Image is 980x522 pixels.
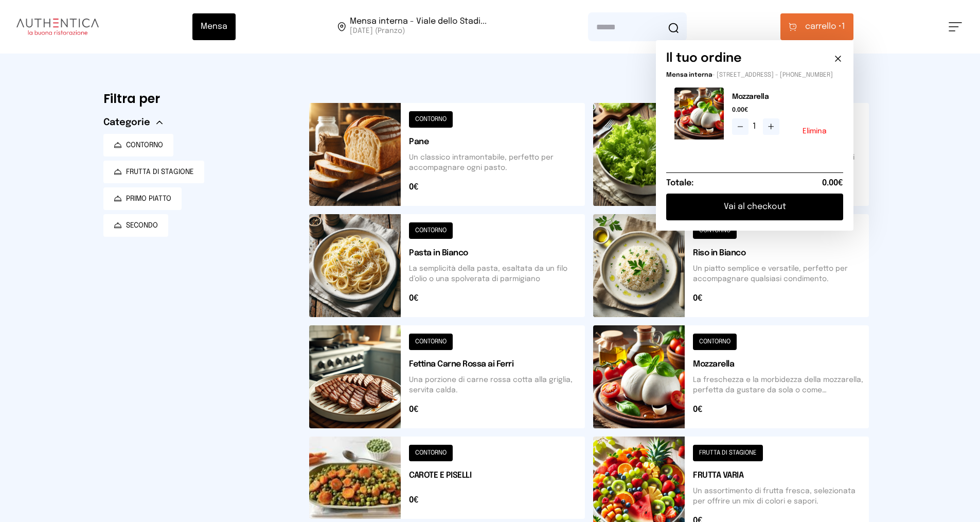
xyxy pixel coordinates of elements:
button: Mensa [192,13,236,40]
span: 1 [805,21,845,33]
button: Elimina [803,128,827,135]
img: logo.8f33a47.png [16,19,99,35]
p: - [STREET_ADDRESS] - [PHONE_NUMBER] [666,71,843,79]
span: PRIMO PIATTO [126,194,171,204]
button: Vai al checkout [666,194,843,220]
span: 1 [753,120,759,133]
span: 0.00€ [822,177,843,189]
button: carrello •1 [780,13,853,40]
span: Mensa interna [666,72,712,78]
span: CONTORNO [126,140,163,150]
h6: Il tuo ordine [666,50,742,67]
span: SECONDO [126,220,158,231]
h6: Filtra per [103,91,293,107]
img: media [674,88,724,140]
button: SECONDO [103,214,168,237]
span: 0.00€ [732,106,835,114]
span: Viale dello Stadio, 77, 05100 Terni TR, Italia [350,18,487,36]
button: Categorie [103,115,163,130]
h6: Totale: [666,177,693,189]
button: CONTORNO [103,134,173,156]
h2: Mozzarella [732,92,835,102]
span: FRUTTA DI STAGIONE [126,167,194,177]
span: [DATE] (Pranzo) [350,26,487,36]
span: Categorie [103,115,150,130]
button: FRUTTA DI STAGIONE [103,161,204,183]
button: PRIMO PIATTO [103,187,182,210]
span: carrello • [805,21,842,33]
